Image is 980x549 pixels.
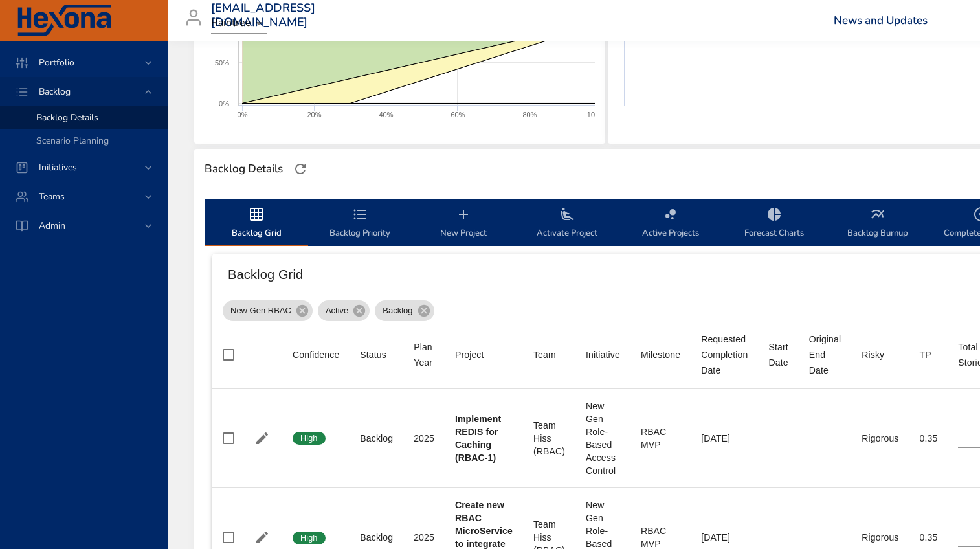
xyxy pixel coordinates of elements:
div: Project [455,347,484,363]
div: Confidence [293,347,339,363]
span: Risky [862,347,898,363]
h3: [EMAIL_ADDRESS][DOMAIN_NAME] [211,1,315,29]
img: Hexona [16,5,113,37]
div: [DATE] [701,432,748,445]
div: Plan Year [414,339,434,370]
div: Sort [701,331,748,378]
span: Scenario Planning [36,135,109,147]
div: Sort [360,347,386,363]
text: 20% [307,111,322,118]
div: Initiative [586,347,620,363]
button: Edit Project Details [252,528,272,547]
div: Rigorous [862,432,898,445]
div: Sort [809,331,841,378]
button: Edit Project Details [252,429,272,448]
div: Backlog [360,531,393,544]
span: Portfolio [28,56,85,69]
span: Teams [28,190,75,203]
div: RBAC MVP [641,425,680,451]
text: 0% [219,100,229,107]
div: 0.35 [919,432,937,445]
div: Team [533,347,556,363]
div: Start Date [768,339,788,370]
span: Active Projects [627,207,715,241]
div: New Gen Role-Based Access Control [586,399,620,477]
div: Milestone [641,347,680,363]
div: Sort [293,347,339,363]
div: Rigorous [862,531,898,544]
a: News and Updates [834,13,928,28]
div: Status [360,347,386,363]
div: Sort [862,347,884,363]
div: Risky [862,347,884,363]
span: Backlog Priority [316,207,404,241]
span: Team [533,347,565,363]
span: Forecast Charts [730,207,818,241]
div: Requested Completion Date [701,331,748,378]
b: Implement REDIS for Caching (RBAC-1) [455,414,501,463]
div: [DATE] [701,531,748,544]
span: Admin [28,219,76,232]
span: Active [318,304,356,317]
span: High [293,532,326,544]
text: 40% [379,111,393,118]
div: Backlog [360,432,393,445]
div: Sort [414,339,434,370]
div: Sort [768,339,788,370]
span: New Project [419,207,507,241]
div: 0.35 [919,531,937,544]
div: Sort [641,347,680,363]
button: Refresh Page [291,159,310,179]
div: 2025 [414,432,434,445]
span: Project [455,347,513,363]
span: Initiatives [28,161,87,174]
div: Team Hiss (RBAC) [533,419,565,458]
div: Sort [919,347,931,363]
div: New Gen RBAC [223,300,313,321]
div: Sort [533,347,556,363]
div: Raintree [211,13,267,34]
span: Backlog Grid [212,207,300,241]
text: 60% [451,111,465,118]
div: 2025 [414,531,434,544]
text: 0% [238,111,248,118]
div: Backlog Details [201,159,287,179]
div: Active [318,300,370,321]
span: Backlog [375,304,420,317]
text: 50% [215,59,229,67]
div: TP [919,347,931,363]
text: 100% [587,111,605,118]
span: New Gen RBAC [223,304,299,317]
text: 80% [522,111,537,118]
div: Sort [455,347,484,363]
span: Backlog Burnup [834,207,922,241]
span: Status [360,347,393,363]
div: Backlog [375,300,434,321]
span: Backlog Details [36,111,98,124]
div: Sort [586,347,620,363]
span: TP [919,347,937,363]
span: Backlog [28,85,81,98]
span: High [293,432,326,444]
div: Original End Date [809,331,841,378]
span: Activate Project [523,207,611,241]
